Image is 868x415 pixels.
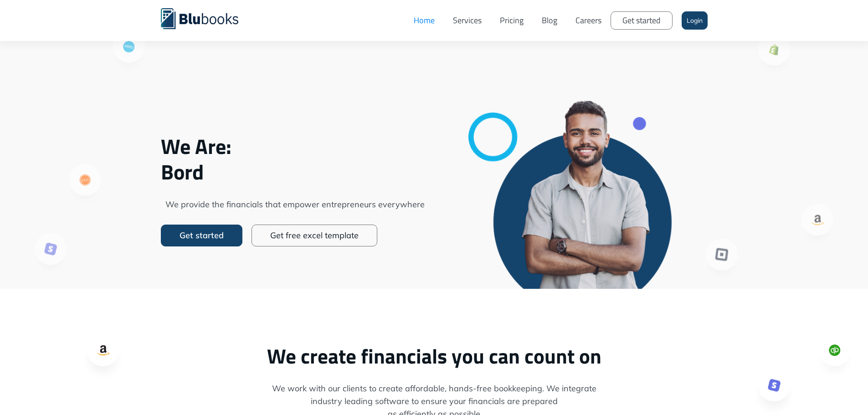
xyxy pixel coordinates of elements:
[161,395,708,408] span: industry leading software to ensure your financials are prepared
[444,7,491,34] a: Services
[161,198,430,211] span: We provide the financials that empower entrepreneurs everywhere
[161,159,430,184] span: Bord
[682,11,708,30] a: Login
[161,7,252,29] a: home
[611,11,673,30] a: Get started
[161,133,430,159] span: We Are:
[533,7,566,34] a: Blog
[405,7,444,34] a: Home
[161,382,708,395] span: We work with our clients to create affordable, hands-free bookkeeping. We integrate
[161,225,242,246] a: Get started
[252,225,377,246] a: Get free excel template
[491,7,533,34] a: Pricing
[566,7,611,34] a: Careers
[161,343,708,369] h2: We create financials you can count on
